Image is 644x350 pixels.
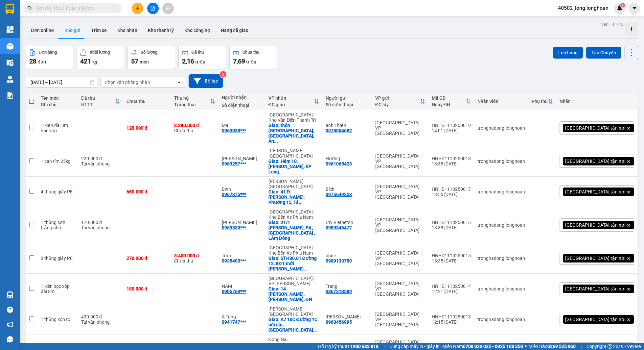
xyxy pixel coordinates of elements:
[326,161,352,166] div: 0961065428
[375,217,425,233] div: [GEOGRAPHIC_DATA] : VP [GEOGRAPHIC_DATA]
[41,256,75,261] div: 3 thùng giấy PE
[162,3,174,14] button: aim
[432,342,471,347] div: HNHD1110250012
[565,222,625,228] span: [GEOGRAPHIC_DATA] tận nơi
[41,284,75,294] div: 1 kiền bọc xốp dài 3m
[268,159,319,174] div: Giao: Hẻm 10, Nguyễn Văn Linh, KP Long THới, Long Hoa, Tây Ninh
[174,123,215,133] div: Chưa thu
[229,46,277,69] button: Chưa thu7,69 triệu
[140,59,149,64] span: món
[41,220,75,230] div: 1 thùng sơn trắng nhỏ
[171,93,218,110] th: Toggle SortBy
[432,289,471,294] div: 12:21 [DATE]
[174,253,215,258] div: 5.400.000 đ
[80,57,91,65] span: 421
[81,319,120,325] div: Tại văn phòng
[41,95,75,101] div: Tên món
[6,4,14,14] img: logo-vxr
[477,256,525,261] div: tronghadong.longhoan
[174,95,210,101] div: Thu hộ
[326,123,369,128] div: anh Thiện
[318,343,379,350] span: Hỗ trợ kỹ thuật:
[265,93,323,110] th: Toggle SortBy
[178,46,226,69] button: Đã thu2,16 triệu
[7,321,13,328] span: notification
[560,99,634,104] div: Nhãn
[581,343,582,350] span: |
[126,125,168,131] div: 120.000 đ
[132,3,143,14] button: plus
[268,95,314,101] div: VP nhận
[86,22,112,38] button: Trên xe
[621,3,624,8] span: 1
[222,342,262,347] div: Nguyễn Thiết
[242,50,259,55] div: Chưa thu
[81,220,120,225] div: 170.000 đ
[326,342,369,347] div: Minh Hà
[326,314,369,319] div: Anh Huy
[246,59,256,64] span: triệu
[375,250,425,266] div: [GEOGRAPHIC_DATA] : VP [GEOGRAPHIC_DATA]
[565,316,625,322] span: [GEOGRAPHIC_DATA] tận nơi
[268,276,319,286] div: [GEOGRAPHIC_DATA] : VP [PERSON_NAME]
[26,22,59,38] button: Đơn online
[233,57,245,65] span: 7,69
[268,306,319,317] div: [PERSON_NAME] : [GEOGRAPHIC_DATA]
[222,95,262,100] div: Người nhận
[77,46,124,69] button: Khối lượng421kg
[112,22,143,38] button: Kho nhận
[326,187,369,192] div: Bích
[620,3,625,8] sup: 1
[192,50,204,55] div: Đã thu
[268,179,319,189] div: [PERSON_NAME] : [GEOGRAPHIC_DATA]
[7,76,13,83] img: warehouse-icon
[432,253,471,258] div: HNHD1110250015
[432,319,471,325] div: 12:15 [DATE]
[326,192,352,197] div: 0975649353
[268,102,314,107] div: ĐC giao
[141,50,157,55] div: Số lượng
[166,6,170,11] span: aim
[477,189,525,194] div: tronghadong.longhoan
[528,93,556,110] th: Toggle SortBy
[432,284,471,289] div: HNHD1110250014
[222,314,262,319] div: A Tùng
[625,22,638,36] div: Tạo kho hàng mới
[126,189,168,194] div: 660.000 đ
[428,93,474,110] th: Toggle SortBy
[375,184,425,200] div: [GEOGRAPHIC_DATA] : VP [GEOGRAPHIC_DATA]
[268,286,319,302] div: Giao: 14 Ngô Tất Tố, Hoà Cường, ĐN
[525,345,527,348] span: ⚪️
[547,344,576,349] strong: 0369 525 060
[432,128,471,133] div: 14:01 [DATE]
[126,99,168,104] div: Chưa thu
[126,286,168,291] div: 180.000 đ
[432,95,466,101] div: Mã GD
[326,102,369,107] div: Số điện thoại
[222,103,262,108] div: Số điện thoại
[90,50,110,55] div: Khối lượng
[375,102,420,107] div: ĐC lấy
[81,161,120,166] div: Tại văn phòng
[41,123,75,133] div: 1 kiện dài 3m bọc xốp
[432,192,471,197] div: 13:55 [DATE]
[629,3,640,14] button: caret-down
[442,343,523,350] span: Miền Nam
[176,80,182,85] svg: open
[326,128,352,133] div: 0375054682
[375,153,425,169] div: [GEOGRAPHIC_DATA] : VP [GEOGRAPHIC_DATA]
[372,93,428,110] th: Toggle SortBy
[127,46,175,69] button: Số lượng57món
[375,312,425,327] div: [GEOGRAPHIC_DATA] : VP [GEOGRAPHIC_DATA]
[81,95,115,101] div: Đã thu
[81,156,120,161] div: 220.000 đ
[29,57,36,65] span: 28
[268,337,319,342] div: Đồng Nai
[389,343,441,350] span: Cung cấp máy in - giấy in:
[432,161,471,166] div: 13:58 [DATE]
[375,120,425,136] div: [GEOGRAPHIC_DATA] : VP [GEOGRAPHIC_DATA]
[143,22,179,38] button: Kho thanh lý
[59,22,86,38] button: Kho gửi
[179,22,216,38] button: Kho công nợ
[189,74,223,88] button: Bộ lọc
